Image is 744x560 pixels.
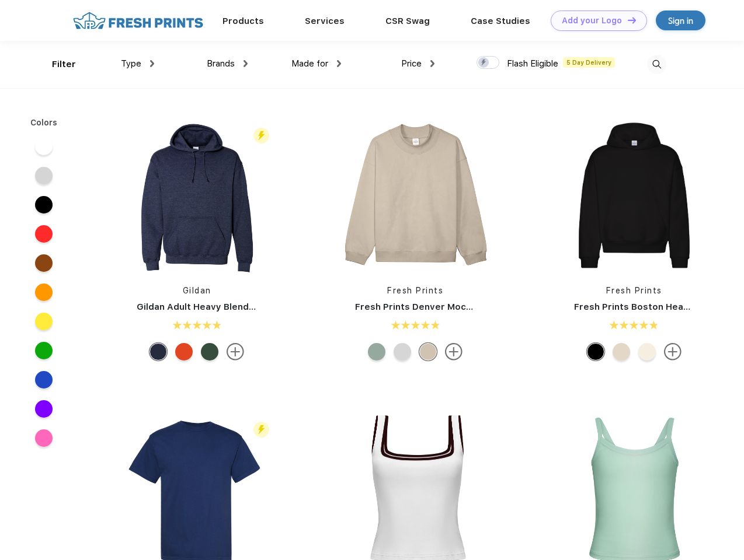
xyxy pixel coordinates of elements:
div: Sand [419,343,437,360]
img: desktop_search.svg [647,55,666,74]
span: Type [121,58,141,69]
span: Brands [207,58,235,69]
img: more.svg [664,343,682,360]
div: Filter [52,58,76,71]
div: Sage Green [368,343,385,360]
a: Gildan Adult Heavy Blend 8 Oz. 50/50 Hooded Sweatshirt [137,302,392,312]
div: Sand [613,343,630,360]
div: Ash Grey [394,343,411,360]
div: Add your Logo [562,16,622,26]
img: dropdown.png [150,60,154,67]
a: Fresh Prints [606,286,662,295]
img: more.svg [445,343,463,360]
img: func=resize&h=266 [557,118,712,273]
img: func=resize&h=266 [338,118,493,273]
div: Ht Sprt Drk Navy [150,343,167,360]
span: Made for [291,58,328,69]
img: fo%20logo%202.webp [69,10,207,31]
span: 5 Day Delivery [563,57,615,68]
div: Black [587,343,604,360]
img: dropdown.png [430,60,434,67]
a: Sign in [656,10,705,30]
img: func=resize&h=266 [119,118,274,273]
img: more.svg [227,343,244,360]
div: Orange [175,343,193,360]
img: flash_active_toggle.svg [253,422,269,437]
div: Sign in [668,14,693,27]
a: Gildan [183,286,211,295]
a: Products [222,16,264,26]
img: dropdown.png [244,60,248,67]
div: Hth Sp Drk Green [201,343,218,360]
a: Fresh Prints [387,286,443,295]
div: Buttermilk [638,343,656,360]
img: DT [628,17,636,23]
a: Fresh Prints Denver Mock Neck Heavyweight Sweatshirt [355,302,609,312]
div: Colors [22,117,67,129]
span: Flash Eligible [507,58,558,69]
span: Price [401,58,422,69]
img: dropdown.png [337,60,341,67]
img: flash_active_toggle.svg [253,128,269,143]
